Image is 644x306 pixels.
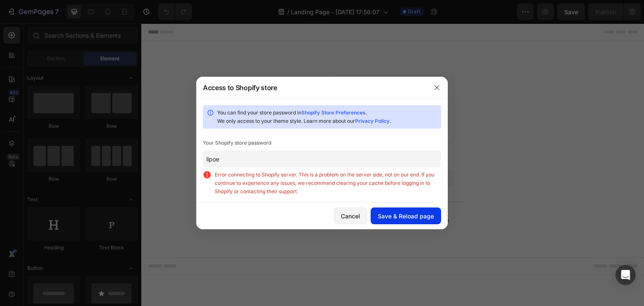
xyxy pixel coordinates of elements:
a: Shopify Store Preferences [301,109,366,116]
button: Cancel [334,207,367,224]
div: Access to Shopify store [203,83,277,93]
span: Error connecting to Shopify server. This is a problem on the server side, not on our end. If you ... [215,171,441,196]
button: Add elements [253,146,312,163]
div: Start with Sections from sidebar [201,130,302,140]
button: Add sections [191,146,248,163]
div: Cancel [341,212,360,220]
div: Save & Reload page [378,212,434,220]
button: Save & Reload page [371,207,441,224]
div: Your Shopify store password [203,139,441,147]
a: Privacy Policy [355,118,390,124]
div: Start with Generating from URL or image [195,193,308,200]
input: Enter password [203,150,441,167]
div: Open Intercom Messenger [615,265,636,285]
div: You can find your store password in . We only access to your theme style. Learn more about our . [217,109,438,125]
